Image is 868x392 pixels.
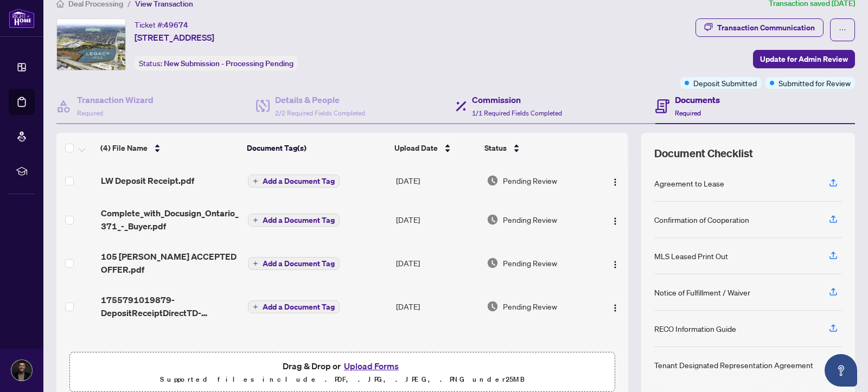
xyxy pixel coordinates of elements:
span: Pending Review [503,257,557,269]
th: Document Tag(s) [242,133,390,163]
button: Update for Admin Review [753,50,855,68]
div: Status: [135,56,298,70]
span: Add a Document Tag [263,303,335,311]
span: 2/2 Required Fields Completed [275,109,365,117]
img: Document Status [487,214,499,226]
img: logo [9,8,35,28]
button: Add a Document Tag [248,256,340,271]
span: Document Checklist [654,146,753,161]
span: Complete_with_Docusign_Ontario_371_-_Buyer.pdf [101,207,239,233]
span: Upload Date [394,142,438,154]
span: plus [253,217,258,223]
button: Transaction Communication [695,18,824,37]
div: Transaction Communication [717,19,815,36]
img: Logo [611,260,620,269]
img: Logo [611,217,620,226]
div: RECO Information Guide [654,323,736,335]
button: Upload Forms [341,359,402,373]
button: Add a Document Tag [248,300,340,313]
h4: Documents [675,93,720,106]
span: Deposit Submitted [693,77,757,89]
span: ellipsis [839,26,846,34]
button: Logo [607,211,624,228]
span: Status [484,142,507,154]
span: [STREET_ADDRESS] [135,31,214,44]
button: Add a Document Tag [248,175,340,188]
th: Upload Date [390,133,480,163]
img: Logo [611,178,620,187]
span: Pending Review [503,300,557,312]
span: Update for Admin Review [760,50,848,68]
button: Logo [607,254,624,272]
span: New Submission - Processing Pending [164,59,293,68]
img: IMG-N12313075_1.jpg [57,19,125,70]
span: plus [253,261,258,266]
th: (4) File Name [96,133,242,163]
span: 1755791019879-DepositReceiptDirectTD-105Matawin.jpeg [101,293,239,319]
h4: Transaction Wizard [77,93,154,106]
h4: Commission [472,93,562,106]
span: LW Deposit Receipt.pdf [101,174,194,187]
img: Document Status [487,257,499,269]
div: Tenant Designated Representation Agreement [654,359,813,371]
div: MLS Leased Print Out [654,250,728,262]
button: Open asap [825,354,857,387]
span: Pending Review [503,175,557,187]
th: Status [480,133,593,163]
button: Logo [607,172,624,189]
span: Submitted for Review [778,77,851,89]
span: Drag & Drop or [283,359,402,373]
button: Logo [607,298,624,315]
span: Pending Review [503,214,557,226]
span: Required [77,109,103,117]
td: [DATE] [392,285,482,328]
span: plus [253,178,258,184]
img: Document Status [487,300,499,312]
span: Add a Document Tag [263,260,335,267]
span: 1/1 Required Fields Completed [472,109,562,117]
span: Add a Document Tag [263,216,335,224]
button: Add a Document Tag [248,257,340,270]
td: [DATE] [392,241,482,285]
span: plus [253,304,258,310]
div: Confirmation of Cooperation [654,214,749,226]
td: [DATE] [392,198,482,241]
span: Add a Document Tag [263,177,335,185]
span: Required [675,109,701,117]
div: Notice of Fulfillment / Waiver [654,286,750,298]
div: Ticket #: [135,18,188,31]
span: 105 [PERSON_NAME] ACCEPTED OFFER.pdf [101,250,239,276]
p: Supported files include .PDF, .JPG, .JPEG, .PNG under 25 MB [76,373,608,386]
button: Add a Document Tag [248,300,340,314]
button: Add a Document Tag [248,214,340,227]
button: Add a Document Tag [248,213,340,227]
img: Document Status [487,175,499,187]
img: Logo [611,304,620,312]
div: Agreement to Lease [654,177,724,189]
img: Profile Icon [11,360,32,381]
td: [DATE] [392,163,482,198]
h4: Details & People [275,93,365,106]
button: Add a Document Tag [248,174,340,188]
span: (4) File Name [100,142,148,154]
span: 49674 [164,20,188,30]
